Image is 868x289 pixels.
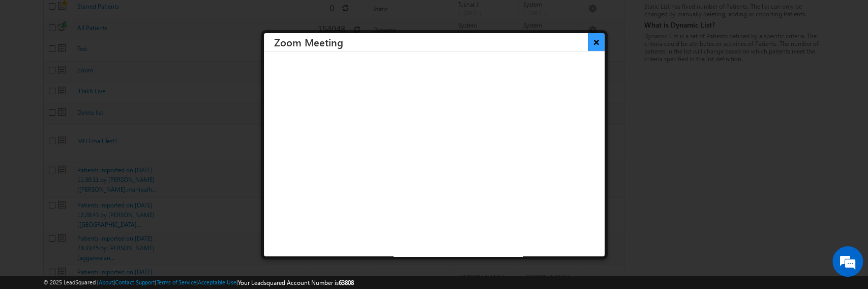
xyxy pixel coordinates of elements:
button: × [588,33,605,51]
div: Chat with us now [53,54,171,67]
em: Start Chat [138,222,185,235]
span: 63808 [339,279,354,286]
img: d_60004797649_company_0_60004797649 [17,54,43,67]
a: Acceptable Use [198,279,236,285]
h3: Zoom Meeting [274,33,605,51]
a: Contact Support [115,279,155,285]
a: Terms of Service [157,279,196,285]
span: © 2025 LeadSquared | | | | | [43,278,354,287]
textarea: Type your message and hit 'Enter' [13,94,186,213]
div: Minimize live chat window [167,5,191,30]
span: Your Leadsquared Account Number is [238,279,354,286]
a: About [99,279,113,285]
